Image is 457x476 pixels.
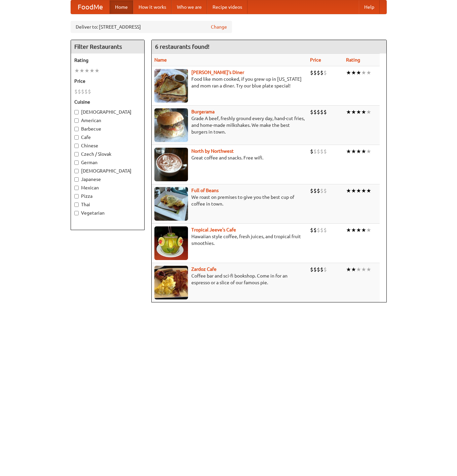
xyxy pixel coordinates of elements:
[317,148,320,155] li: $
[74,88,78,95] li: $
[361,69,366,76] li: ★
[74,210,141,216] label: Vegetarian
[191,148,234,154] a: North by Northwest
[74,109,141,115] label: [DEMOGRAPHIC_DATA]
[323,266,327,273] li: $
[191,109,215,114] a: Burgerama
[361,148,366,155] li: ★
[74,177,79,182] input: Japanese
[211,24,227,30] a: Change
[366,187,371,194] li: ★
[320,226,323,234] li: $
[351,226,356,234] li: ★
[74,151,141,157] label: Czech / Slovak
[71,21,232,33] div: Deliver to: [STREET_ADDRESS]
[74,201,141,208] label: Thai
[74,134,141,141] label: Cafe
[154,187,188,221] img: beans.jpg
[154,154,305,161] p: Great coffee and snacks. Free wifi.
[346,57,360,63] a: Rating
[74,78,141,84] h5: Price
[320,266,323,273] li: $
[74,152,79,156] input: Czech / Slovak
[154,226,188,260] img: jeeves.jpg
[74,203,79,207] input: Thai
[74,169,79,173] input: [DEMOGRAPHIC_DATA]
[191,188,219,193] b: Full of Beans
[84,67,89,74] li: ★
[74,168,141,174] label: [DEMOGRAPHIC_DATA]
[361,226,366,234] li: ★
[74,184,141,191] label: Mexican
[366,226,371,234] li: ★
[154,272,305,286] p: Coffee bar and sci-fi bookshop. Come in for an espresso or a slice of our famous pie.
[310,108,313,116] li: $
[366,148,371,155] li: ★
[317,226,320,234] li: $
[320,108,323,116] li: $
[74,159,141,166] label: German
[74,127,79,131] input: Barbecue
[351,266,356,273] li: ★
[110,0,133,14] a: Home
[323,187,327,194] li: $
[74,144,79,148] input: Chinese
[74,135,79,140] input: Cafe
[356,187,361,194] li: ★
[323,69,327,76] li: $
[320,69,323,76] li: $
[346,108,351,116] li: ★
[74,99,141,105] h5: Cuisine
[317,187,320,194] li: $
[313,69,317,76] li: $
[74,194,79,198] input: Pizza
[351,148,356,155] li: ★
[313,226,317,234] li: $
[351,69,356,76] li: ★
[154,266,188,299] img: zardoz.jpg
[346,187,351,194] li: ★
[74,186,79,190] input: Mexican
[74,67,79,74] li: ★
[323,226,327,234] li: $
[351,108,356,116] li: ★
[74,57,141,64] h5: Rating
[356,226,361,234] li: ★
[154,115,305,135] p: Grade A beef, freshly ground every day, hand-cut fries, and home-made milkshakes. We make the bes...
[74,118,79,123] input: American
[356,148,361,155] li: ★
[172,0,207,14] a: Who we are
[81,88,84,95] li: $
[154,108,188,142] img: burgerama.jpg
[191,227,236,232] a: Tropical Jeeve's Cafe
[366,69,371,76] li: ★
[191,70,244,75] b: [PERSON_NAME]'s Diner
[88,88,91,95] li: $
[310,226,313,234] li: $
[154,233,305,247] p: Hawaiian style coffee, fresh juices, and tropical fruit smoothies.
[323,148,327,155] li: $
[94,67,100,74] li: ★
[313,266,317,273] li: $
[89,67,94,74] li: ★
[359,0,380,14] a: Help
[154,76,305,89] p: Food like mom cooked, if you grew up in [US_STATE] and mom ran a diner. Try our blue plate special!
[317,108,320,116] li: $
[154,148,188,181] img: north.jpg
[361,266,366,273] li: ★
[207,0,247,14] a: Recipe videos
[78,88,81,95] li: $
[74,160,79,165] input: German
[356,69,361,76] li: ★
[366,266,371,273] li: ★
[71,40,144,53] h4: Filter Restaurants
[313,148,317,155] li: $
[310,57,321,63] a: Price
[133,0,172,14] a: How it works
[84,88,88,95] li: $
[74,117,141,124] label: American
[74,125,141,132] label: Barbecue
